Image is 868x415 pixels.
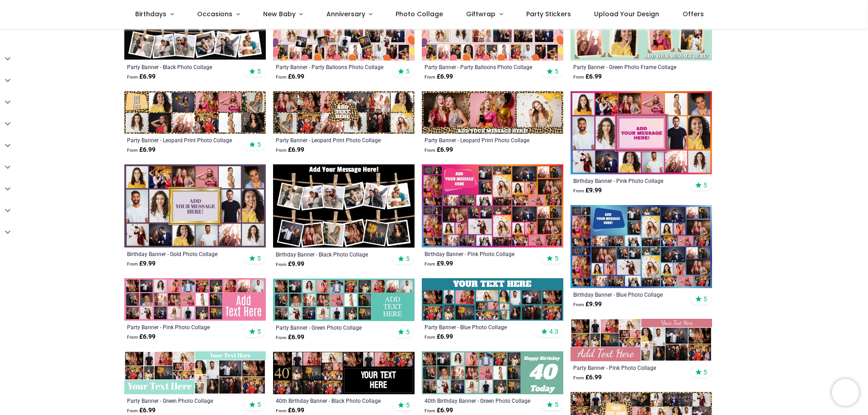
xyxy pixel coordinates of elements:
a: Party Banner - Blue Photo Collage [425,323,533,331]
a: Birthday Banner - Pink Photo Collage [573,177,682,184]
img: Personalised Party Banner - Green Photo Frame Collage - 4 Photo Upload [571,18,712,61]
span: Giftwrap [466,9,495,19]
strong: £ 6.99 [127,406,156,415]
span: From [127,408,138,413]
div: 40th Birthday Banner - Green Photo Collage [425,397,533,404]
a: Party Banner - Green Photo Frame Collage [573,63,682,70]
iframe: Brevo live chat [832,379,859,406]
strong: £ 6.99 [573,373,602,382]
a: Birthday Banner - Black Photo Collage [276,251,385,258]
span: Birthdays [135,9,166,19]
span: New Baby [263,9,296,19]
img: Personalised Party Banner - Pink Photo Collage - Custom Text & 24 Photo Upload [124,278,266,321]
a: Birthday Banner - Gold Photo Collage [127,250,236,257]
span: Photo Collage [396,9,443,19]
a: Birthday Banner - Blue Photo Collage [573,291,682,298]
span: 5 [257,327,261,336]
strong: £ 6.99 [276,406,304,415]
strong: £ 6.99 [425,406,453,415]
span: From [276,335,287,340]
div: Party Banner - Leopard Print Photo Collage [425,136,533,144]
span: Party Stickers [526,9,571,19]
strong: £ 9.99 [573,186,602,195]
span: From [425,408,435,413]
span: 5 [703,368,707,376]
img: Personalised Party Banner - Party Balloons Photo Collage - 22 Photo Upload [273,18,415,61]
span: From [127,148,138,153]
span: From [573,75,584,79]
a: Party Banner - Green Photo Collage [127,397,236,404]
strong: £ 9.99 [573,300,602,309]
img: Personalised Party Banner - Black Photo Collage - 6 Photo Upload [124,18,266,61]
a: Party Banner - Pink Photo Collage [573,364,682,371]
span: Occasions [197,9,232,19]
span: 5 [406,401,410,409]
span: 5 [703,181,707,189]
span: Anniversary [326,9,365,19]
img: Personalised 40th Birthday Banner - Green Photo Collage - Custom Text & 21 Photo Upload [422,351,563,394]
span: From [425,261,435,266]
strong: £ 9.99 [127,259,156,268]
img: Personalised Party Banner - Green Photo Collage - Custom Text & 19 Photo Upload [124,351,266,394]
img: Personalised Birthday Backdrop Banner - Gold Photo Collage - 16 Photo Upload [124,164,266,247]
img: Personalised Party Banner - Leopard Print Photo Collage - Custom Text & 12 Photo Upload [273,91,415,134]
span: 5 [257,401,261,409]
strong: £ 6.99 [276,72,304,81]
img: Personalised Party Banner - Party Balloons Photo Collage - 17 Photo Upload [422,18,563,61]
span: 5 [555,254,558,262]
span: Upload Your Design [594,9,659,19]
span: From [276,262,287,267]
span: 5 [257,67,261,75]
strong: £ 6.99 [425,145,453,154]
span: From [127,75,138,79]
img: Personalised 40th Birthday Banner - Black Photo Collage - Custom Text & 17 Photo Upload [273,352,415,394]
span: 5 [406,67,410,75]
strong: £ 6.99 [127,72,156,81]
img: Personalised Party Banner - Leopard Print Photo Collage - 11 Photo Upload [124,91,266,134]
span: Offers [683,9,704,19]
span: From [573,375,584,380]
span: 4.3 [549,327,558,336]
a: Party Banner - Leopard Print Photo Collage [276,136,385,144]
span: From [425,335,435,340]
span: 5 [406,328,410,336]
span: From [127,261,138,266]
img: Personalised Party Banner - Green Photo Collage - Custom Text & 24 Photo Upload [273,279,415,321]
a: Birthday Banner - Pink Photo Collage [425,250,533,257]
span: From [573,188,584,193]
span: From [276,148,287,153]
span: From [425,75,435,79]
span: 5 [406,255,410,263]
img: Personalised Birthday Backdrop Banner - Pink Photo Collage - Add Text & 48 Photo Upload [422,164,563,247]
img: Personalised Party Banner - Blue Photo Collage - Custom Text & 19 Photo Upload [422,278,563,321]
span: From [573,302,584,307]
span: 5 [257,254,261,262]
a: 40th Birthday Banner - Black Photo Collage [276,397,385,404]
span: 5 [555,67,558,75]
span: 5 [257,140,261,149]
a: Party Banner - Black Photo Collage [127,63,236,70]
strong: £ 6.99 [127,145,156,154]
a: Party Banner - Party Balloons Photo Collage [276,63,385,70]
strong: £ 9.99 [425,259,453,268]
a: Party Banner - Green Photo Collage [276,324,385,331]
img: Personalised Birthday Backdrop Banner - Black Photo Collage - 12 Photo Upload [273,164,415,248]
strong: £ 6.99 [276,145,304,154]
span: From [276,75,287,79]
a: Party Banner - Pink Photo Collage [127,323,236,331]
img: Personalised Birthday Backdrop Banner - Blue Photo Collage - Add Text & 48 Photo Upload [571,205,712,288]
a: Party Banner - Leopard Print Photo Collage [127,136,236,144]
